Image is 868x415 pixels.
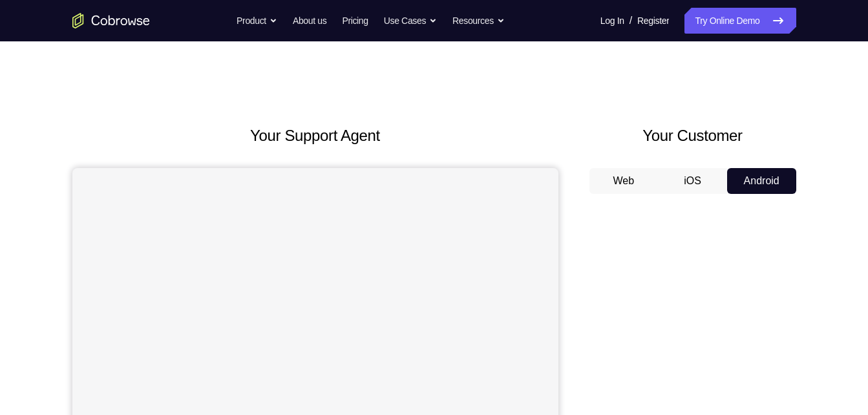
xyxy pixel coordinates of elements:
a: Register [637,8,669,34]
span: / [630,13,632,28]
button: Android [727,168,796,194]
button: Product [237,8,277,34]
h2: Your Support Agent [72,124,558,147]
a: Pricing [342,8,368,34]
h2: Your Customer [589,124,796,147]
button: Use Cases [384,8,437,34]
button: Resources [452,8,505,34]
a: Go to the home page [72,13,150,28]
a: Log In [600,8,624,34]
button: Web [589,168,659,194]
button: iOS [658,168,727,194]
a: Try Online Demo [684,8,796,34]
a: About us [293,8,326,34]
